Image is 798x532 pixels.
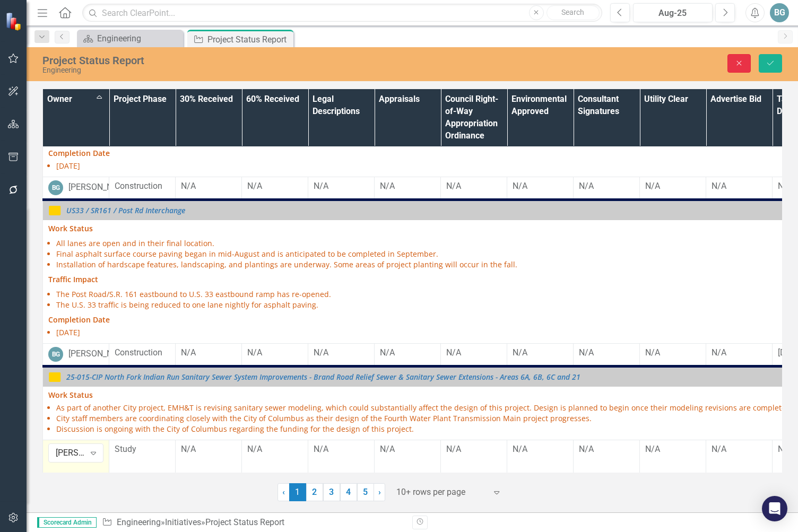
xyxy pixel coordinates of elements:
[282,487,285,497] span: ‹
[48,223,93,233] strong: Work Status
[247,443,302,456] div: N/A
[205,517,284,527] div: Project Status Report
[165,517,201,527] a: Initiatives
[102,517,404,529] div: » »
[645,347,700,359] div: N/A
[82,4,602,22] input: Search ClearPoint...
[579,180,634,193] div: N/A
[48,148,110,158] strong: Completion Date
[314,347,369,359] div: N/A
[446,180,501,193] div: N/A
[80,32,180,45] a: Engineering
[357,483,374,501] a: 5
[56,447,85,459] div: [PERSON_NAME]
[117,517,161,527] a: Engineering
[561,8,584,16] span: Search
[446,347,501,359] div: N/A
[97,32,180,45] div: Engineering
[579,347,634,359] div: N/A
[712,347,767,359] div: N/A
[247,347,302,359] div: N/A
[48,274,98,284] strong: Traffic Impact
[115,444,136,454] span: Study
[48,371,61,383] img: Near Target
[48,180,63,195] div: BG
[181,443,236,456] div: N/A
[68,181,132,194] div: [PERSON_NAME]
[340,483,357,501] a: 4
[306,483,323,501] a: 2
[513,347,568,359] div: N/A
[380,347,435,359] div: N/A
[770,3,789,22] button: BG
[48,347,63,362] div: BG
[645,443,700,456] div: N/A
[380,443,435,456] div: N/A
[446,443,501,456] div: N/A
[314,180,369,193] div: N/A
[712,180,767,193] div: N/A
[712,443,767,456] div: N/A
[323,483,340,501] a: 3
[579,443,634,456] div: N/A
[115,347,162,357] span: Construction
[5,12,24,31] img: ClearPoint Strategy
[645,180,700,193] div: N/A
[513,180,568,193] div: N/A
[547,5,600,20] button: Search
[42,55,455,66] div: Project Status Report
[378,487,381,497] span: ›
[637,7,709,20] div: Aug-25
[181,180,236,193] div: N/A
[633,3,713,22] button: Aug-25
[247,180,302,193] div: N/A
[513,443,568,456] div: N/A
[42,66,455,74] div: Engineering
[48,204,61,217] img: Near Target
[314,443,369,456] div: N/A
[68,348,132,360] div: [PERSON_NAME]
[37,517,97,528] span: Scorecard Admin
[48,390,93,400] strong: Work Status
[115,181,162,191] span: Construction
[181,347,236,359] div: N/A
[207,33,291,46] div: Project Status Report
[289,483,306,501] span: 1
[762,496,787,521] div: Open Intercom Messenger
[380,180,435,193] div: N/A
[48,315,110,325] strong: Completion Date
